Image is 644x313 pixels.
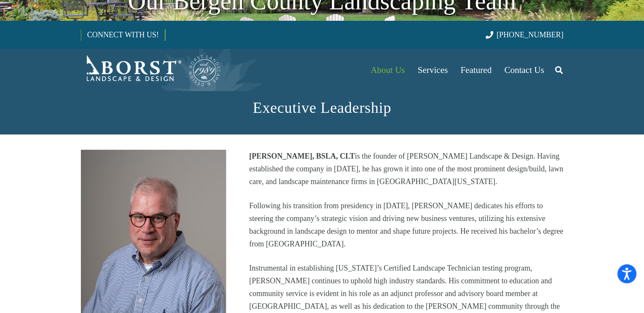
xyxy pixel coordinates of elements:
[454,49,498,91] a: Featured
[550,59,567,81] a: Search
[81,25,165,45] a: CONNECT WITH US!
[498,49,550,91] a: Contact Us
[497,31,564,39] span: [PHONE_NUMBER]
[249,199,563,250] p: Following his transition from presidency in [DATE], [PERSON_NAME] dedicates his efforts to steeri...
[417,65,448,75] span: Services
[249,152,354,160] strong: [PERSON_NAME], BSLA, CLT
[249,150,563,188] p: is the founder of [PERSON_NAME] Landscape & Design. Having established the company in [DATE], he ...
[461,65,492,75] span: Featured
[364,49,411,91] a: About Us
[81,53,221,87] a: Borst-Logo
[411,49,454,91] a: Services
[81,96,564,119] h2: Executive Leadership
[486,31,563,39] a: [PHONE_NUMBER]
[504,65,544,75] span: Contact Us
[370,65,405,75] span: About Us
